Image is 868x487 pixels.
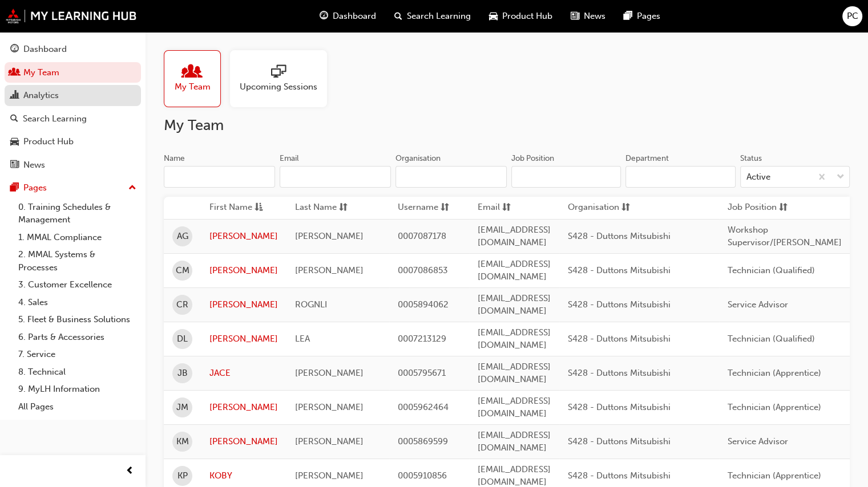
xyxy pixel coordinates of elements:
[480,5,562,28] a: car-iconProduct Hub
[176,401,188,414] span: JM
[398,299,449,310] span: 0005894062
[176,298,188,311] span: CR
[625,166,735,188] input: Department
[10,68,19,78] span: people-icon
[23,89,59,102] div: Analytics
[209,469,278,482] a: KOBY
[728,402,821,412] span: Technician (Apprentice)
[478,201,500,215] span: Email
[5,36,141,177] button: DashboardMy TeamAnalyticsSearch LearningProduct HubNews
[568,231,671,241] span: S428 - Duttons Mitsubishi
[621,201,630,215] span: sorting-icon
[511,166,621,188] input: Job Position
[5,39,141,60] a: Dashboard
[625,153,669,164] div: Department
[177,332,188,346] span: DL
[128,181,136,196] span: up-icon
[176,264,189,277] span: CM
[5,177,141,198] button: Pages
[740,153,762,164] div: Status
[185,64,200,80] span: people-icon
[177,469,188,482] span: KP
[584,10,605,23] span: News
[5,108,141,129] a: Search Learning
[395,166,507,188] input: Organisation
[10,114,18,124] span: search-icon
[5,85,141,106] a: Analytics
[333,10,376,23] span: Dashboard
[728,265,815,275] span: Technician (Qualified)
[568,368,671,378] span: S428 - Duttons Mitsubishi
[571,9,579,23] span: news-icon
[126,464,134,478] span: prev-icon
[478,396,551,419] span: [EMAIL_ADDRESS][DOMAIN_NAME]
[728,225,842,248] span: Workshop Supervisor/[PERSON_NAME]
[10,137,19,147] span: car-icon
[295,265,364,275] span: [PERSON_NAME]
[14,346,141,363] a: 7. Service
[478,430,551,453] span: [EMAIL_ADDRESS][DOMAIN_NAME]
[398,368,446,378] span: 0005795671
[489,9,498,23] span: car-icon
[209,401,278,414] a: [PERSON_NAME]
[177,230,188,243] span: AG
[295,436,364,447] span: [PERSON_NAME]
[10,91,19,101] span: chart-icon
[10,44,19,55] span: guage-icon
[271,64,286,80] span: sessionType_ONLINE_URL-icon
[568,265,671,275] span: S428 - Duttons Mitsubishi
[14,328,141,346] a: 6. Parts & Accessories
[295,368,364,378] span: [PERSON_NAME]
[280,153,299,164] div: Email
[398,201,461,215] button: Usernamesorting-icon
[728,470,821,481] span: Technician (Apprentice)
[23,112,87,125] div: Search Learning
[398,201,438,215] span: Username
[502,10,552,23] span: Product Hub
[6,9,137,23] img: mmal
[295,231,364,241] span: [PERSON_NAME]
[23,181,47,194] div: Pages
[310,5,385,28] a: guage-iconDashboard
[10,183,19,193] span: pages-icon
[14,276,141,294] a: 3. Customer Excellence
[847,10,858,23] span: PC
[562,5,615,28] a: news-iconNews
[295,201,337,215] span: Last Name
[637,10,660,23] span: Pages
[164,153,185,164] div: Name
[23,159,45,172] div: News
[407,10,471,23] span: Search Learning
[568,201,631,215] button: Organisationsorting-icon
[394,9,402,23] span: search-icon
[295,299,327,310] span: ROGNLI
[164,166,275,188] input: Name
[295,201,358,215] button: Last Namesorting-icon
[398,334,446,344] span: 0007213129
[478,201,540,215] button: Emailsorting-icon
[280,166,391,188] input: Email
[14,380,141,398] a: 9. MyLH Information
[10,160,19,171] span: news-icon
[5,131,141,152] a: Product Hub
[209,201,252,215] span: First Name
[478,259,551,282] span: [EMAIL_ADDRESS][DOMAIN_NAME]
[14,363,141,381] a: 8. Technical
[478,327,551,351] span: [EMAIL_ADDRESS][DOMAIN_NAME]
[478,293,551,316] span: [EMAIL_ADDRESS][DOMAIN_NAME]
[615,5,669,28] a: pages-iconPages
[728,368,821,378] span: Technician (Apprentice)
[779,201,788,215] span: sorting-icon
[728,334,815,344] span: Technician (Qualified)
[295,334,310,344] span: LEA
[230,50,336,107] a: Upcoming Sessions
[478,362,551,385] span: [EMAIL_ADDRESS][DOMAIN_NAME]
[728,201,777,215] span: Job Position
[398,436,448,447] span: 0005869599
[624,9,632,23] span: pages-icon
[568,299,671,310] span: S428 - Duttons Mitsubishi
[568,201,619,215] span: Organisation
[5,155,141,176] a: News
[295,470,364,481] span: [PERSON_NAME]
